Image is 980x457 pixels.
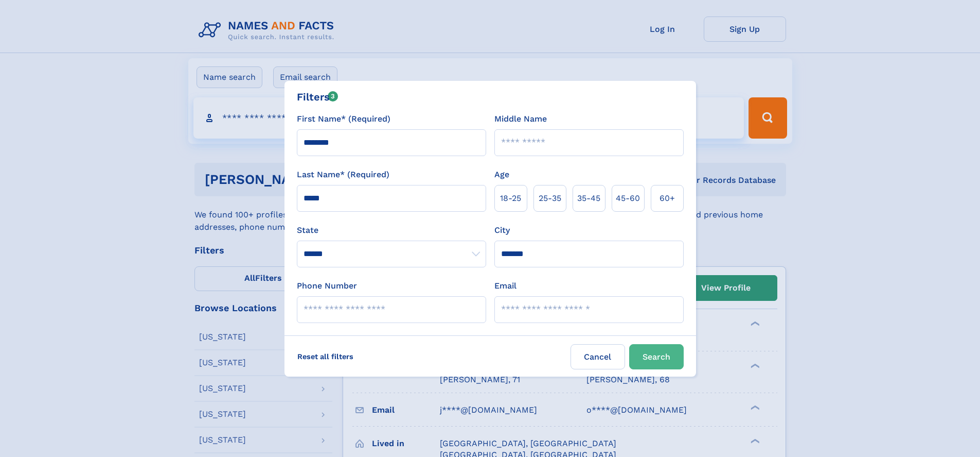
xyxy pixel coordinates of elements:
span: 35‑45 [577,192,600,205]
span: 45‑60 [616,192,640,205]
label: Phone Number [297,280,357,292]
label: Middle Name [494,113,547,125]
label: State [297,224,486,236]
span: 60+ [660,192,675,205]
label: First Name* (Required) [297,113,390,125]
label: Email [494,280,516,292]
label: Age [494,168,509,181]
div: Filters [297,89,338,105]
button: Search [629,344,684,369]
label: City [494,224,510,236]
span: 18‑25 [500,192,521,205]
span: 25‑35 [539,192,561,205]
label: Last Name* (Required) [297,168,389,181]
label: Cancel [571,344,625,369]
label: Reset all filters [291,344,360,369]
